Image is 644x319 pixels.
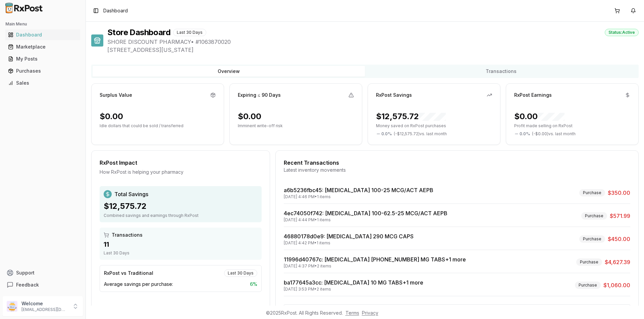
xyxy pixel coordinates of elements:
a: Privacy [362,310,378,316]
div: [DATE] 4:42 PM • 1 items [284,240,414,246]
div: Expiring ≤ 90 Days [238,92,281,98]
span: $1,060.00 [603,281,630,289]
div: [DATE] 4:44 PM • 1 items [284,217,447,223]
span: Dashboard [103,7,128,14]
span: 0.0 % [381,131,392,137]
span: Total Savings [114,190,148,198]
div: Purchases [8,68,77,74]
button: Sales [3,78,83,88]
div: Sales [8,80,77,86]
p: Profit made selling on RxPost [514,123,630,129]
a: 11996d40767c: [MEDICAL_DATA] [PHONE_NUMBER] MG TABS+1 more [284,256,466,263]
button: Support [3,267,83,279]
a: Sales [5,77,80,89]
div: Purchase [576,258,602,266]
div: Purchase [581,212,607,220]
button: Overview [93,66,365,77]
div: Combined savings and earnings through RxPost [104,213,258,218]
div: Purchase [579,189,605,196]
span: $4,627.39 [605,258,630,266]
span: $350.00 [608,189,630,197]
h2: Main Menu [5,21,80,27]
div: RxPost Impact [100,159,262,167]
span: Transactions [112,232,143,238]
div: My Posts [8,56,77,62]
div: Last 30 Days [224,269,257,277]
img: RxPost Logo [3,3,46,13]
div: RxPost vs Traditional [104,270,153,276]
h1: Store Dashboard [107,27,170,38]
div: RxPost Earnings [514,92,552,98]
span: [STREET_ADDRESS][US_STATE] [107,46,639,54]
a: My Posts [5,53,80,65]
div: Purchase [575,282,601,289]
div: Purchase [579,235,605,243]
button: My Posts [3,54,83,64]
span: ( - $0.00 ) vs. last month [532,131,576,137]
p: Welcome [21,300,68,307]
div: $0.00 [238,111,261,122]
button: Marketplace [3,42,83,52]
div: Surplus Value [100,92,132,98]
div: Marketplace [8,44,77,50]
p: [EMAIL_ADDRESS][DOMAIN_NAME] [21,307,68,312]
nav: breadcrumb [103,7,128,14]
div: Latest inventory movements [284,167,630,173]
button: View All Transactions [284,304,630,315]
button: Dashboard [3,29,83,40]
div: $12,575.72 [104,201,258,212]
div: $0.00 [514,111,565,122]
div: [DATE] 4:46 PM • 1 items [284,194,433,200]
div: Last 30 Days [173,29,206,36]
p: Money saved on RxPost purchases [376,123,492,129]
button: Transactions [365,66,637,77]
span: Average savings per purchase: [104,281,173,288]
span: $571.99 [610,212,630,220]
div: [DATE] 4:37 PM • 2 items [284,263,466,269]
a: Purchases [5,65,80,77]
div: Dashboard [8,31,77,38]
img: User avatar [7,301,17,312]
span: Feedback [16,282,39,288]
p: Idle dollars that could be sold / transferred [100,123,216,129]
span: SHORE DISCOUNT PHARMACY • # 1063870020 [107,38,639,46]
div: RxPost Savings [376,92,412,98]
span: $450.00 [608,235,630,243]
a: Dashboard [5,29,80,41]
div: [DATE] 3:53 PM • 2 items [284,287,423,292]
div: 11 [104,240,258,249]
button: Feedback [3,279,83,291]
span: ( - $12,575.72 ) vs. last month [394,131,447,137]
a: ba177645a3cc: [MEDICAL_DATA] 10 MG TABS+1 more [284,279,423,286]
div: $0.00 [100,111,123,122]
span: 6 % [250,281,257,288]
a: Terms [345,310,359,316]
span: 0.0 % [520,131,530,137]
div: Last 30 Days [104,250,258,256]
a: a6b5236fbc45: [MEDICAL_DATA] 100-25 MCG/ACT AEPB [284,187,433,193]
a: 46880178d0e9: [MEDICAL_DATA] 290 MCG CAPS [284,233,414,240]
div: How RxPost is helping your pharmacy [100,169,262,175]
div: $12,575.72 [376,111,446,122]
a: 4ec74050f742: [MEDICAL_DATA] 100-62.5-25 MCG/ACT AEPB [284,210,447,217]
p: Imminent write-off risk [238,123,354,129]
div: Status: Active [605,29,639,36]
a: Marketplace [5,41,80,53]
button: Purchases [3,66,83,76]
div: Recent Transactions [284,159,630,167]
